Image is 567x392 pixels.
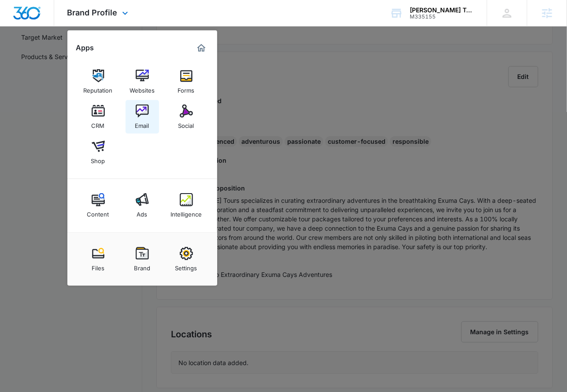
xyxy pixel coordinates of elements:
[178,118,194,129] div: Social
[170,65,203,98] a: Forms
[87,206,109,218] div: Content
[135,118,149,129] div: Email
[410,7,474,14] div: account name
[178,82,195,94] div: Forms
[92,118,105,129] div: CRM
[82,135,115,169] a: Shop
[194,41,208,55] a: Marketing 360® Dashboard
[82,189,115,222] a: Content
[126,100,159,134] a: Email
[410,14,474,20] div: account id
[91,153,105,164] div: Shop
[84,82,113,94] div: Reputation
[76,44,94,52] h2: Apps
[137,206,148,218] div: Ads
[126,189,159,222] a: Ads
[126,65,159,98] a: Websites
[126,243,159,276] a: Brand
[82,65,115,98] a: Reputation
[134,260,150,272] div: Brand
[170,100,203,134] a: Social
[170,206,202,218] div: Intelligence
[67,8,118,17] span: Brand Profile
[92,260,104,272] div: Files
[82,243,115,276] a: Files
[175,260,197,272] div: Settings
[130,82,155,94] div: Websites
[82,100,115,134] a: CRM
[170,189,203,222] a: Intelligence
[170,243,203,276] a: Settings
